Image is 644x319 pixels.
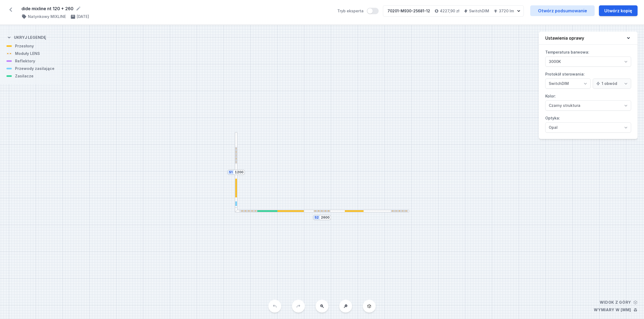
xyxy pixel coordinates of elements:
button: Ustawienia oprawy [539,32,638,45]
form: dide mixline nt 120 + 260 [21,5,331,12]
h4: Natynkowy MIXLINE [28,14,66,19]
button: Edytuj nazwę projektu [76,6,81,11]
label: Kolor: [545,92,631,111]
button: Utwórz kopię [599,5,638,16]
a: Otwórz podsumowanie [530,5,595,16]
h4: 3720 lm [499,8,514,14]
button: Ukryj legendę [6,31,46,43]
div: 70201-M930-25681-12 [387,8,430,14]
h4: Ukryj legendę [14,35,46,40]
label: Optyka: [545,114,631,133]
select: Optyka: [545,122,631,133]
h4: [DATE] [77,14,89,19]
label: Protokół sterowania: [545,70,631,89]
label: Tryb eksperta [337,8,379,14]
h4: Ustawienia oprawy [545,35,584,41]
select: Temperatura barwowa: [545,57,631,67]
h4: SwitchDIM [469,8,489,14]
h4: 4227,90 zł [440,8,459,14]
label: Temperatura barwowa: [545,48,631,67]
select: Kolor: [545,100,631,111]
select: Protokół sterowania: [593,78,631,89]
input: Wymiar [mm] [235,170,243,174]
select: Protokół sterowania: [545,78,591,89]
button: 70201-M930-25681-124227,90 złSwitchDIM3720 lm [383,5,524,17]
input: Wymiar [mm] [321,215,330,220]
button: Tryb eksperta [367,8,379,14]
